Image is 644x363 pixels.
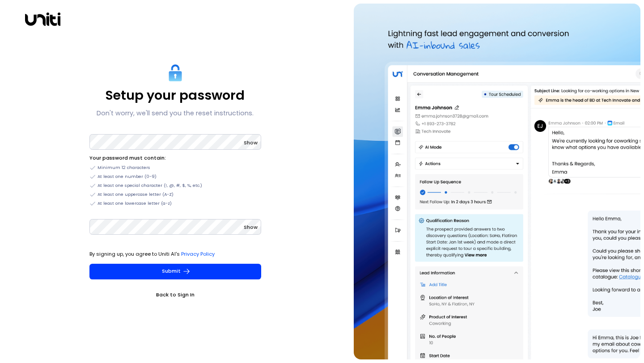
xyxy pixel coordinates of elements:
span: At least one uppercase letter (A-Z) [97,191,174,198]
li: Your password must contain: [89,153,261,162]
span: At least one lowercase letter (a-z) [97,200,172,207]
a: Privacy Policy [181,250,215,257]
button: Show [244,138,258,147]
button: Submit [89,264,261,279]
p: Don't worry, we'll send you the reset instructions. [97,108,254,118]
p: By signing up, you agree to Uniti AI's [89,249,261,258]
p: Setup your password [106,88,245,103]
button: Show [244,223,258,232]
span: Minimum 12 characters [97,165,150,171]
span: Show [244,224,258,231]
img: auth-hero.png [354,4,640,359]
span: At least one number (0-9) [97,173,157,180]
a: Back to Sign In [89,290,261,299]
span: Show [244,139,258,146]
span: At least one special character (!, @, #, $, %, etc.) [97,182,202,189]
